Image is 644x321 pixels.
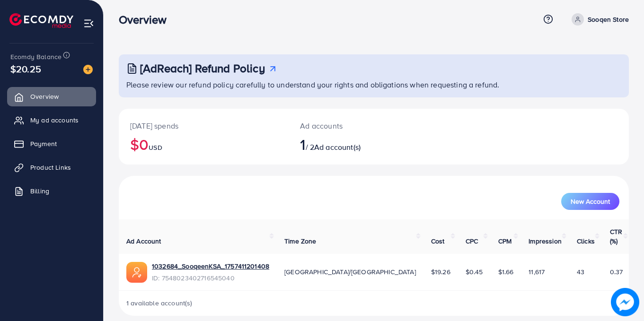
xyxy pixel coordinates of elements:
[561,193,619,210] button: New Account
[152,261,269,271] a: 1032684_SooqeenKSA_1757411201408
[30,163,71,172] span: Product Links
[610,267,623,277] span: 0.37
[577,267,584,277] span: 43
[611,288,639,316] img: image
[126,298,193,308] span: 1 available account(s)
[7,134,96,153] a: Payment
[498,267,514,277] span: $1.66
[83,18,94,29] img: menu
[588,14,629,25] p: Sooqen Store
[466,267,483,277] span: $0.45
[83,65,93,74] img: image
[284,267,416,277] span: [GEOGRAPHIC_DATA]/[GEOGRAPHIC_DATA]
[7,87,96,106] a: Overview
[130,135,277,153] h2: $0
[10,62,41,76] span: $20.25
[529,267,545,277] span: 11,617
[140,61,265,75] h3: [AdReach] Refund Policy
[300,120,405,131] p: Ad accounts
[7,158,96,177] a: Product Links
[126,262,147,283] img: ic-ads-acc.e4c84228.svg
[466,236,478,246] span: CPC
[7,111,96,130] a: My ad accounts
[30,115,79,125] span: My ad accounts
[568,13,629,26] a: Sooqen Store
[431,267,450,277] span: $19.26
[30,92,59,101] span: Overview
[610,227,622,246] span: CTR (%)
[9,13,73,28] img: logo
[30,139,57,148] span: Payment
[130,120,277,131] p: [DATE] spends
[284,236,316,246] span: Time Zone
[431,236,445,246] span: Cost
[126,236,161,246] span: Ad Account
[10,52,62,61] span: Ecomdy Balance
[152,273,269,283] span: ID: 7548023402716545040
[300,135,405,153] h2: / 2
[529,236,562,246] span: Impression
[7,182,96,200] a: Billing
[577,236,595,246] span: Clicks
[119,13,174,26] h3: Overview
[314,142,361,152] span: Ad account(s)
[571,198,610,205] span: New Account
[498,236,512,246] span: CPM
[126,79,623,90] p: Please review our refund policy carefully to understand your rights and obligations when requesti...
[300,133,305,155] span: 1
[30,186,49,196] span: Billing
[149,143,162,152] span: USD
